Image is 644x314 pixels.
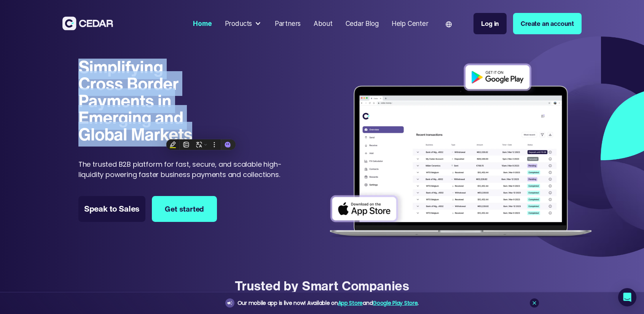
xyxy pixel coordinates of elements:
[446,21,452,27] img: world icon
[311,15,336,32] a: About
[324,58,598,244] img: Dashboard of transactions
[12,12,18,18] img: logo_orange.svg
[618,288,636,306] div: Open Intercom Messenger
[20,20,84,26] div: Domain: [DOMAIN_NAME]
[225,19,252,29] div: Products
[152,196,217,222] a: Get started
[271,15,304,32] a: Partners
[373,299,418,307] a: Google Play Store
[238,298,419,308] div: Our mobile app is live now! Available on and .
[513,13,582,34] a: Create an account
[346,19,379,29] div: Cedar Blog
[342,15,382,32] a: Cedar Blog
[78,196,145,222] a: Speak to Sales
[473,13,507,34] a: Log in
[12,20,18,26] img: website_grey.svg
[275,19,301,29] div: Partners
[481,19,499,29] div: Log in
[392,19,429,29] div: Help Center
[227,300,233,306] img: announcement
[222,16,265,32] div: Products
[193,19,212,29] div: Home
[314,19,332,29] div: About
[21,44,27,50] img: tab_domain_overview_orange.svg
[29,45,68,50] div: Domain Overview
[338,299,363,307] a: App Store
[388,15,432,32] a: Help Center
[190,15,215,32] a: Home
[78,159,292,180] p: The trusted B2B platform for fast, secure, and scalable high-liquidity powering faster business p...
[78,59,206,143] h1: Simplifying Cross Border Payments in Emerging and Global Markets
[84,45,128,50] div: Keywords by Traffic
[21,12,37,18] div: v 4.0.25
[76,44,82,50] img: tab_keywords_by_traffic_grey.svg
